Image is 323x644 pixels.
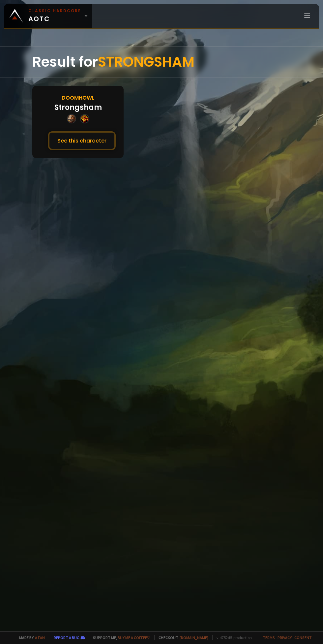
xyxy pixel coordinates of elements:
[28,8,81,24] span: AOTC
[294,635,312,640] a: Consent
[89,635,150,640] span: Support me,
[15,635,45,640] span: Made by
[278,635,292,640] a: Privacy
[154,635,208,640] span: Checkout
[263,635,275,640] a: Terms
[48,131,116,150] button: See this character
[54,635,79,640] a: Report a bug
[4,4,92,28] a: Classic HardcoreAOTC
[180,635,208,640] a: [DOMAIN_NAME]
[32,47,291,78] div: Result for
[118,635,150,640] a: Buy me a coffee
[62,94,95,102] div: Doomhowl
[54,102,102,113] div: Strongsham
[98,52,194,72] span: STRONGSHAM
[35,635,45,640] a: a fan
[212,635,252,640] span: v. d752d5 - production
[28,8,81,14] small: Classic Hardcore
